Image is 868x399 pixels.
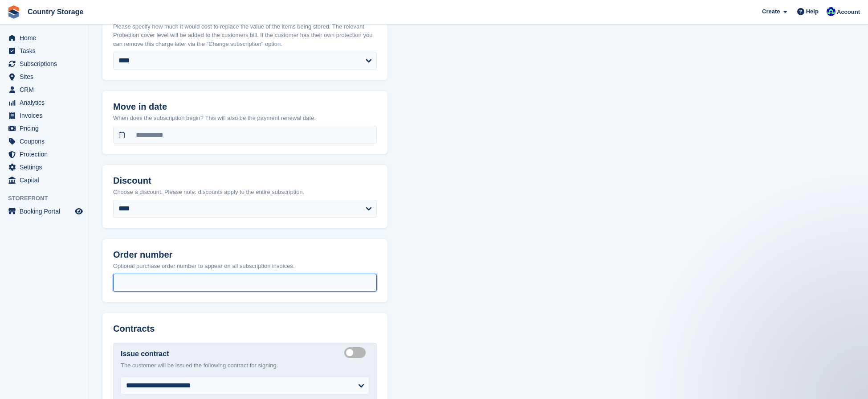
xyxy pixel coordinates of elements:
[24,4,87,19] a: Country Storage
[20,174,73,186] span: Capital
[20,135,73,148] span: Coupons
[4,161,84,173] a: menu
[113,324,377,334] h2: Contracts
[827,7,835,16] img: Alison Dalnas
[4,58,84,70] a: menu
[113,102,377,112] h2: Move in date
[121,349,169,359] label: Issue contract
[20,122,73,135] span: Pricing
[7,5,20,19] img: stora-icon-8386f47178a22dfd0bd8f6a31ec36ba5ce8667c1dd55bd0f319d3a0aa187defe.svg
[762,7,780,16] span: Create
[20,148,73,160] span: Protection
[113,250,377,260] h2: Order number
[121,361,369,370] p: The customer will be issued the following contract for signing.
[113,188,377,197] p: Choose a discount. Please note: discounts apply to the entire subscription.
[4,96,84,109] a: menu
[113,176,377,186] h2: Discount
[20,70,73,83] span: Sites
[20,205,73,218] span: Booking Portal
[4,32,84,44] a: menu
[20,45,73,57] span: Tasks
[20,96,73,109] span: Analytics
[4,205,84,218] a: menu
[4,148,84,160] a: menu
[837,8,860,16] span: Account
[113,114,377,123] p: When does the subscription begin? This will also be the payment renewal date.
[806,7,819,16] span: Help
[4,122,84,135] a: menu
[4,135,84,148] a: menu
[4,174,84,186] a: menu
[113,22,377,49] p: Please specify how much it would cost to replace the value of the items being stored. The relevan...
[113,262,377,271] p: Optional purchase order number to appear on all subscription invoices.
[4,109,84,122] a: menu
[4,45,84,57] a: menu
[20,161,73,173] span: Settings
[20,109,73,122] span: Invoices
[344,352,369,354] label: Create integrated contract
[8,194,89,203] span: Storefront
[4,83,84,96] a: menu
[73,206,84,217] a: Preview store
[20,83,73,96] span: CRM
[20,58,73,70] span: Subscriptions
[20,32,73,44] span: Home
[4,70,84,83] a: menu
